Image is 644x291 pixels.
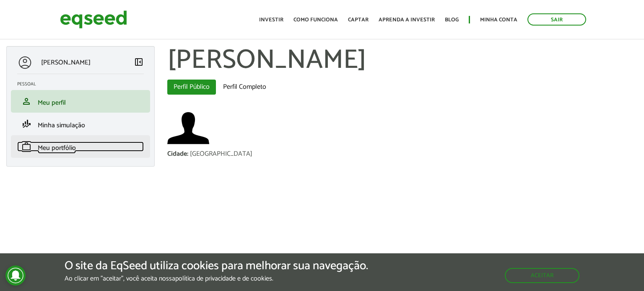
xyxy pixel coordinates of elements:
span: Meu portfólio [38,142,76,154]
span: Minha simulação [38,120,85,131]
h5: O site da EqSeed utiliza cookies para melhorar sua navegação. [65,260,368,273]
a: Perfil Completo [217,80,273,95]
a: Minha conta [480,17,517,23]
span: left_panel_close [134,57,144,67]
img: Foto de Tiago Vitalino da Silva [167,107,209,149]
a: Ver perfil do usuário. [167,107,209,149]
a: Perfil Público [167,80,216,95]
li: Minha simulação [11,113,150,135]
button: Aceitar [505,268,579,283]
a: Captar [348,17,369,23]
span: work [21,142,31,152]
h1: [PERSON_NAME] [167,46,638,75]
li: Meu perfil [11,90,150,113]
span: person [21,96,31,106]
a: workMeu portfólio [17,142,144,152]
h2: Pessoal [17,82,150,87]
a: Sair [527,13,586,26]
a: Investir [259,17,283,23]
div: Cidade [167,151,190,157]
a: política de privacidade e de cookies [175,276,272,282]
a: Aprenda a investir [379,17,435,23]
p: [PERSON_NAME] [41,59,91,67]
a: Como funciona [293,17,338,23]
div: [GEOGRAPHIC_DATA] [190,151,252,157]
a: Colapsar menu [134,57,144,69]
a: finance_modeMinha simulação [17,119,144,129]
a: personMeu perfil [17,96,144,106]
span: Meu perfil [38,97,66,108]
img: EqSeed [60,8,127,31]
p: Ao clicar em "aceitar", você aceita nossa . [65,275,368,283]
a: Blog [445,17,459,23]
li: Meu portfólio [11,135,150,158]
span: finance_mode [21,119,31,129]
span: : [187,148,188,160]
